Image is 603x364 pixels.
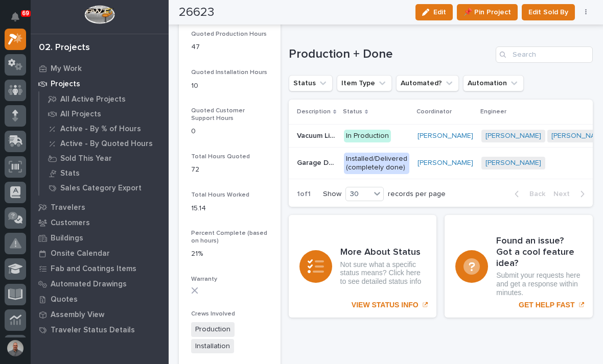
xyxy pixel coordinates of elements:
[191,31,267,37] span: Quoted Production Hours
[396,75,459,91] button: Automated?
[297,157,338,167] p: Garage Door Ring Lifter
[13,12,26,29] div: Notifications69
[344,130,391,142] div: In Production
[506,189,549,199] button: Back
[31,322,169,337] a: Traveler Status Details
[51,234,83,243] p: Buildings
[463,6,511,18] span: 📌 Pin Project
[60,184,142,193] p: Sales Category Export
[31,307,169,322] a: Assembly View
[523,189,545,199] span: Back
[485,159,541,167] a: [PERSON_NAME]
[191,322,235,337] span: Production
[340,260,426,286] p: Not sure what a specific status means? Click here to see detailed status info
[340,247,426,258] h3: More About Status
[191,164,268,175] p: 72
[51,280,127,289] p: Automated Drawings
[51,326,135,335] p: Traveler Status Details
[51,219,90,228] p: Customers
[39,181,169,195] a: Sales Category Export
[5,6,26,28] button: Notifications
[31,61,169,76] a: My Work
[485,132,541,140] a: [PERSON_NAME]
[496,46,593,63] input: Search
[289,182,319,207] p: 1 of 1
[31,76,169,91] a: Projects
[51,80,80,89] p: Projects
[39,122,169,136] a: Active - By % of Hours
[496,236,582,269] h3: Found an issue? Got a cool feature idea?
[418,159,473,167] a: [PERSON_NAME]
[289,47,492,62] h1: Production + Done
[191,249,268,259] p: 21%
[528,6,568,18] span: Edit Sold By
[31,200,169,215] a: Travelers
[51,264,136,274] p: Fab and Coatings Items
[388,190,446,199] p: records per page
[415,4,453,20] button: Edit
[60,154,112,163] p: Sold This Year
[191,42,268,53] p: 47
[191,69,267,76] span: Quoted Installation Hours
[179,5,214,20] h2: 26623
[522,4,575,20] button: Edit Sold By
[51,64,82,74] p: My Work
[191,154,250,160] span: Total Hours Quoted
[51,295,78,304] p: Quotes
[60,95,126,104] p: All Active Projects
[60,169,80,178] p: Stats
[352,301,419,309] p: VIEW STATUS INFO
[549,189,593,199] button: Next
[51,203,85,212] p: Travelers
[60,125,141,134] p: Active - By % of Hours
[297,130,338,140] p: Vacuum Lifter
[39,107,169,121] a: All Projects
[191,339,234,354] span: Installation
[337,75,392,91] button: Item Type
[191,81,268,91] p: 10
[463,75,524,91] button: Automation
[445,215,593,318] a: GET HELP FAST
[84,5,114,24] img: Workspace Logo
[5,337,26,359] button: users-avatar
[39,151,169,165] a: Sold This Year
[297,106,331,117] p: Description
[553,189,576,199] span: Next
[39,92,169,106] a: All Active Projects
[480,106,506,117] p: Engineer
[289,215,437,318] a: VIEW STATUS INFO
[60,139,153,149] p: Active - By Quoted Hours
[418,132,473,140] a: [PERSON_NAME]
[191,203,268,214] p: 15.14
[433,8,446,17] span: Edit
[31,276,169,292] a: Automated Drawings
[191,230,267,244] span: Percent Complete (based on hours)
[39,136,169,151] a: Active - By Quoted Hours
[191,311,235,317] span: Crews Involved
[51,249,110,258] p: Onsite Calendar
[323,190,341,199] p: Show
[22,10,29,17] p: 69
[51,310,104,320] p: Assembly View
[191,192,249,198] span: Total Hours Worked
[496,271,582,297] p: Submit your requests here and get a response within minutes.
[39,42,90,54] div: 02. Projects
[416,106,452,117] p: Coordinator
[191,108,245,121] span: Quoted Customer Support Hours
[31,292,169,307] a: Quotes
[343,106,362,117] p: Status
[31,230,169,246] a: Buildings
[346,189,370,200] div: 30
[39,166,169,180] a: Stats
[344,153,409,174] div: Installed/Delivered (completely done)
[31,246,169,261] a: Onsite Calendar
[191,276,217,282] span: Warranty
[31,261,169,276] a: Fab and Coatings Items
[457,4,518,20] button: 📌 Pin Project
[289,75,333,91] button: Status
[519,301,574,309] p: GET HELP FAST
[191,126,268,137] p: 0
[31,215,169,230] a: Customers
[60,110,101,119] p: All Projects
